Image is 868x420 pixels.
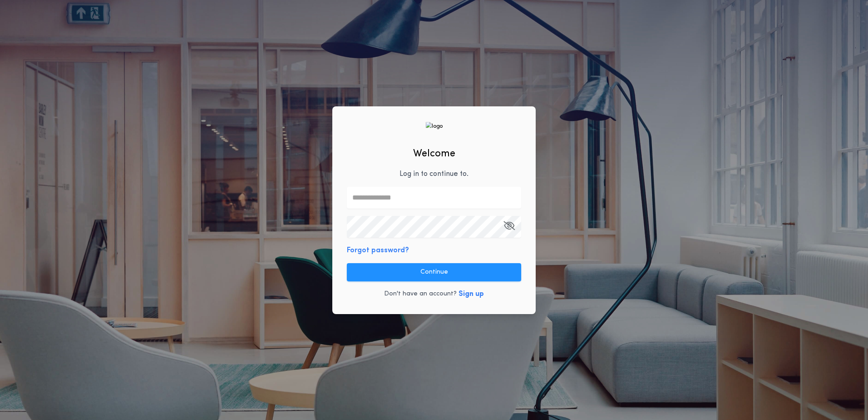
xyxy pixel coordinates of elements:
[347,245,409,256] button: Forgot password?
[413,146,455,161] h2: Welcome
[459,289,484,300] button: Sign up
[425,122,443,130] img: logo
[347,263,521,281] button: Continue
[399,169,469,180] p: Log in to continue to .
[384,290,457,299] p: Don't have an account?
